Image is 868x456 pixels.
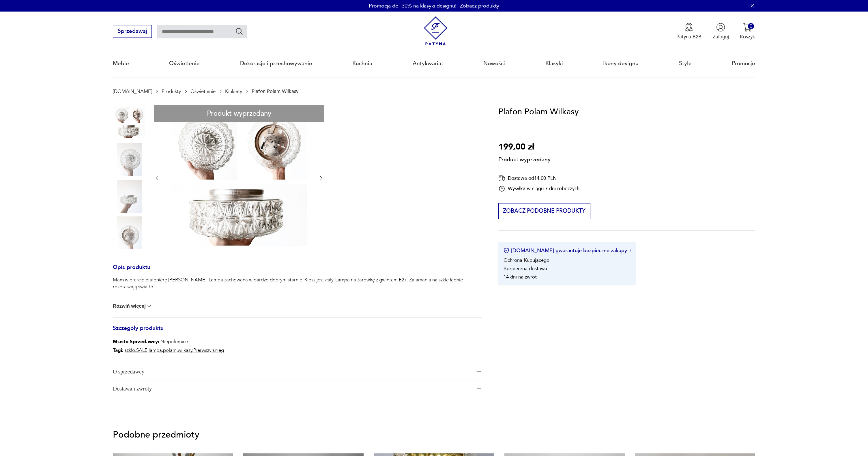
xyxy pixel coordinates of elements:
img: Ikonka użytkownika [716,23,725,32]
img: Patyna - sklep z meblami i dekoracjami vintage [421,16,450,46]
a: Ikona medaluPatyna B2B [676,23,701,40]
button: 0Koszyk [740,23,755,40]
a: Sprzedawaj [113,29,152,34]
a: Antykwariat [413,50,443,77]
a: Zobacz produkty [460,2,499,10]
h3: Szczegóły produktu [113,326,482,338]
a: Pierwszy śnieg [193,347,224,354]
a: Kuchnia [352,50,372,77]
p: Promocja do -30% na klasyki designu! [369,2,457,10]
a: Nowości [483,50,505,77]
a: szkło [125,347,135,354]
button: Ikona plusaO sprzedawcy [113,363,482,380]
div: Wysyłka w ciągu 7 dni roboczych [498,185,579,192]
p: Patyna B2B [676,33,701,40]
button: Patyna B2B [676,23,701,40]
a: wilkasy [178,347,192,354]
div: Dostawa od 14,00 PLN [498,175,579,182]
a: Promocje [732,50,755,77]
span: O sprzedawcy [113,363,472,380]
a: Oświetlenie [169,50,200,77]
p: Plafon Polam Wilkasy [252,89,298,94]
button: Sprzedawaj [113,25,152,38]
p: Zaloguj [713,33,729,40]
button: Zobacz podobne produkty [498,203,590,219]
p: Koszyk [740,33,755,40]
button: [DOMAIN_NAME] gwarantuje bezpieczne zakupy [504,247,631,254]
div: 0 [748,23,754,29]
a: lampa [149,347,162,354]
a: Klasyki [545,50,563,77]
a: [DOMAIN_NAME] [113,89,152,94]
b: Miasto Sprzedawcy : [113,338,159,345]
img: Ikona strzałki w prawo [630,249,631,252]
h3: Opis produktu [113,265,482,277]
img: Ikona plusa [477,370,481,374]
a: Meble [113,50,129,77]
a: SALE [136,347,147,354]
a: Produkty [162,89,181,94]
a: Dekoracje i przechowywanie [240,50,312,77]
button: Ikona plusaDostawa i zwroty [113,380,482,397]
button: Szukaj [235,27,244,35]
img: Ikona dostawy [498,175,505,182]
b: Tagi: [113,347,124,354]
img: chevron down [146,303,152,309]
a: Ikony designu [603,50,639,77]
p: Podobne przedmioty [113,431,755,439]
span: Dostawa i zwroty [113,380,472,397]
p: Niepołomice [113,337,224,346]
li: 14 dni na zwrot [504,274,537,280]
a: Oświetlenie [190,89,216,94]
p: Produkt wyprzedany [498,154,551,164]
img: Ikona plusa [477,387,481,391]
button: Rozwiń więcej [113,303,152,309]
a: Kinkiety [225,89,242,94]
a: polam [163,347,177,354]
img: Ikona certyfikatu [504,248,509,253]
p: 199,00 zł [498,141,551,154]
img: Ikona koszyka [743,23,752,32]
a: Style [679,50,692,77]
img: Ikona medalu [684,23,693,32]
p: , , , , , [113,346,224,355]
li: Ochrona Kupującego [504,257,549,263]
button: Zaloguj [713,23,729,40]
p: Mam w ofercie plafonierę [PERSON_NAME]. Lampa zachowana w bardzo dobrym starnie. Klosz jest cały.... [113,276,482,290]
li: Bezpieczna dostawa [504,265,547,272]
h1: Plafon Polam Wilkasy [498,105,579,119]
